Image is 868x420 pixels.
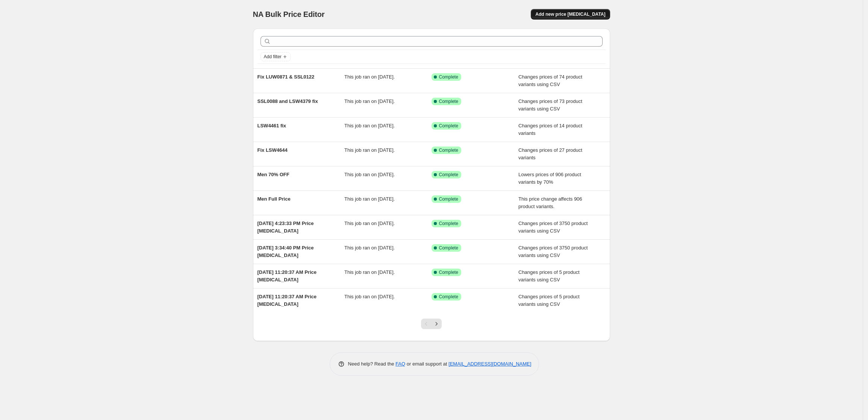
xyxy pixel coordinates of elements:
[258,269,317,283] span: [DATE] 11:20:37 AM Price [MEDICAL_DATA]
[344,123,395,128] span: This job ran on [DATE].
[518,196,582,209] span: This price change affects 906 product variants.
[439,245,458,251] span: Complete
[439,172,458,178] span: Complete
[518,269,580,283] span: Changes prices of 5 product variants using CSV
[439,196,458,202] span: Complete
[344,172,395,177] span: This job ran on [DATE].
[518,172,581,185] span: Lowers prices of 906 product variants by 70%
[439,147,458,153] span: Complete
[439,123,458,129] span: Complete
[431,319,442,329] button: Next
[344,74,395,80] span: This job ran on [DATE].
[258,147,288,153] span: Fix LSW4644
[518,221,588,234] span: Changes prices of 3750 product variants using CSV
[421,319,442,329] nav: Pagination
[439,269,458,275] span: Complete
[448,361,531,367] a: [EMAIL_ADDRESS][DOMAIN_NAME]
[395,361,405,367] a: FAQ
[439,294,458,300] span: Complete
[405,361,448,367] span: or email support at
[344,196,395,202] span: This job ran on [DATE].
[518,74,582,87] span: Changes prices of 74 product variants using CSV
[518,123,582,136] span: Changes prices of 14 product variants
[264,54,282,60] span: Add filter
[258,98,318,104] span: SSL0088 and LSW4379 fix
[439,221,458,227] span: Complete
[258,245,314,258] span: [DATE] 3:34:40 PM Price [MEDICAL_DATA]
[258,123,286,128] span: LSW4461 fix
[518,294,580,307] span: Changes prices of 5 product variants using CSV
[258,294,317,307] span: [DATE] 11:20:37 AM Price [MEDICAL_DATA]
[253,10,325,18] span: NA Bulk Price Editor
[261,52,291,61] button: Add filter
[258,172,289,177] span: Men 70% OFF
[344,245,395,251] span: This job ran on [DATE].
[518,245,588,258] span: Changes prices of 3750 product variants using CSV
[344,147,395,153] span: This job ran on [DATE].
[518,147,582,160] span: Changes prices of 27 product variants
[518,98,582,112] span: Changes prices of 73 product variants using CSV
[258,221,314,234] span: [DATE] 4:23:33 PM Price [MEDICAL_DATA]
[344,98,395,104] span: This job ran on [DATE].
[258,74,315,80] span: Fix LUW0871 & SSL0122
[258,196,291,202] span: Men Full Price
[344,269,395,275] span: This job ran on [DATE].
[348,361,396,367] span: Need help? Read the
[439,74,458,80] span: Complete
[344,294,395,299] span: This job ran on [DATE].
[535,11,605,17] span: Add new price [MEDICAL_DATA]
[344,221,395,226] span: This job ran on [DATE].
[531,9,610,20] button: Add new price [MEDICAL_DATA]
[439,98,458,104] span: Complete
